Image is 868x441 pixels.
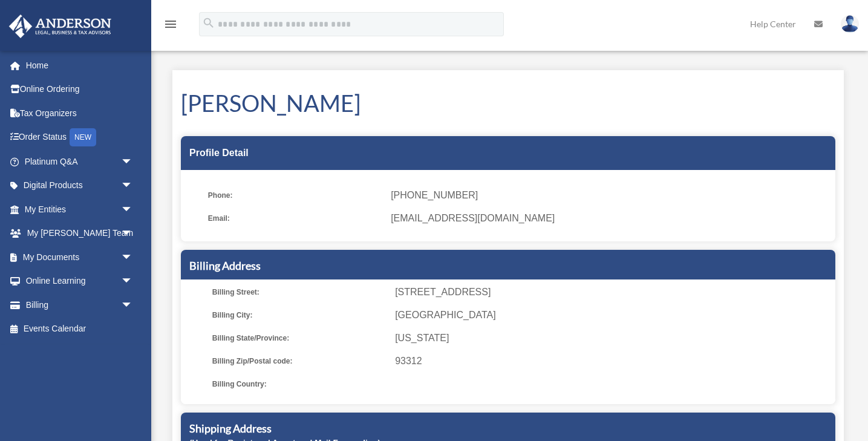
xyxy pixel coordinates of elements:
a: My Entitiesarrow_drop_down [8,197,151,221]
a: Online Ordering [8,77,151,102]
span: Billing Country: [212,376,387,393]
a: Platinum Q&Aarrow_drop_down [8,149,151,174]
span: [STREET_ADDRESS] [395,284,831,301]
span: [GEOGRAPHIC_DATA] [395,307,831,324]
a: menu [163,21,178,31]
span: arrow_drop_down [121,269,145,294]
span: arrow_drop_down [121,174,145,198]
span: arrow_drop_down [121,149,145,174]
h5: Shipping Address [189,421,827,436]
div: NEW [70,128,96,146]
h5: Billing Address [189,258,827,273]
span: 93312 [395,353,831,370]
span: arrow_drop_down [121,197,145,222]
a: Order StatusNEW [8,125,151,150]
span: [EMAIL_ADDRESS][DOMAIN_NAME] [391,210,827,227]
a: Tax Organizers [8,101,151,125]
span: arrow_drop_down [121,245,145,270]
span: Phone: [208,187,382,204]
span: arrow_drop_down [121,221,145,246]
a: My Documentsarrow_drop_down [8,245,151,269]
img: Anderson Advisors Platinum Portal [5,15,115,38]
a: My [PERSON_NAME] Teamarrow_drop_down [8,221,151,246]
span: [PHONE_NUMBER] [391,187,827,204]
span: Billing City: [212,307,387,324]
img: User Pic [841,15,859,33]
span: [US_STATE] [395,330,831,347]
i: menu [163,17,178,31]
span: Email: [208,210,382,227]
h1: [PERSON_NAME] [181,87,835,119]
span: Billing State/Province: [212,330,387,347]
a: Online Learningarrow_drop_down [8,269,151,293]
span: Billing Street: [212,284,387,301]
div: Profile Detail [181,136,835,170]
i: search [202,16,215,30]
a: Digital Productsarrow_drop_down [8,174,151,198]
span: arrow_drop_down [121,293,145,318]
a: Billingarrow_drop_down [8,293,151,317]
a: Home [8,53,151,77]
span: Billing Zip/Postal code: [212,353,387,370]
a: Events Calendar [8,317,151,341]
